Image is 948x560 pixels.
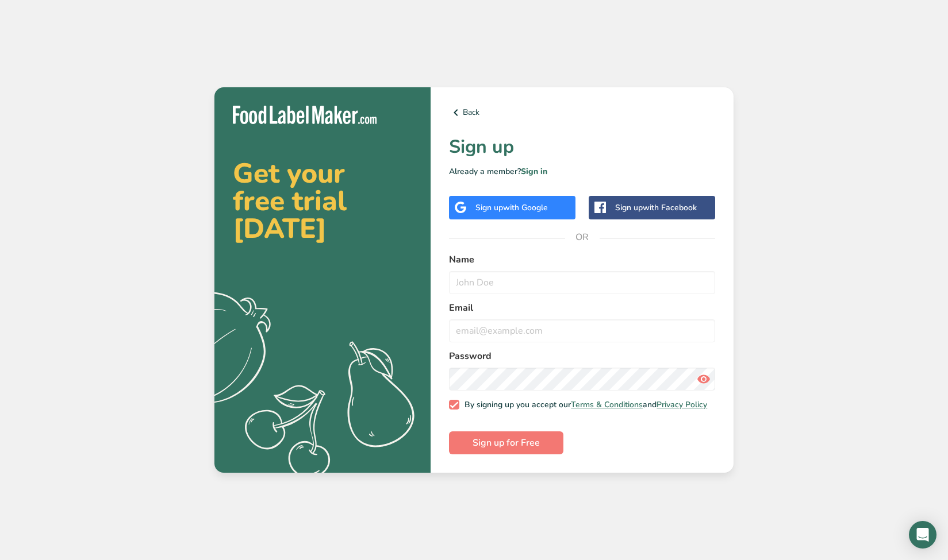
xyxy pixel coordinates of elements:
label: Email [449,301,715,315]
p: Already a member? [449,165,715,177]
div: Sign up [615,202,697,214]
a: Sign in [521,166,547,177]
span: Sign up for Free [473,436,540,450]
a: Back [449,106,715,119]
img: Food Label Maker [233,106,377,125]
a: Terms & Conditions [571,399,643,410]
span: By signing up you accept our and [459,400,708,410]
div: Sign up [475,202,548,214]
label: Name [449,253,715,267]
button: Sign up for Free [449,431,563,454]
input: John Doe [449,271,715,294]
h1: Sign up [449,133,715,161]
h2: Get your free trial [DATE] [233,160,412,242]
label: Password [449,349,715,363]
span: with Google [503,202,548,213]
div: Open Intercom Messenger [909,521,937,549]
span: OR [565,220,600,254]
a: Privacy Policy [657,399,707,410]
span: with Facebook [643,202,697,213]
input: email@example.com [449,319,715,342]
